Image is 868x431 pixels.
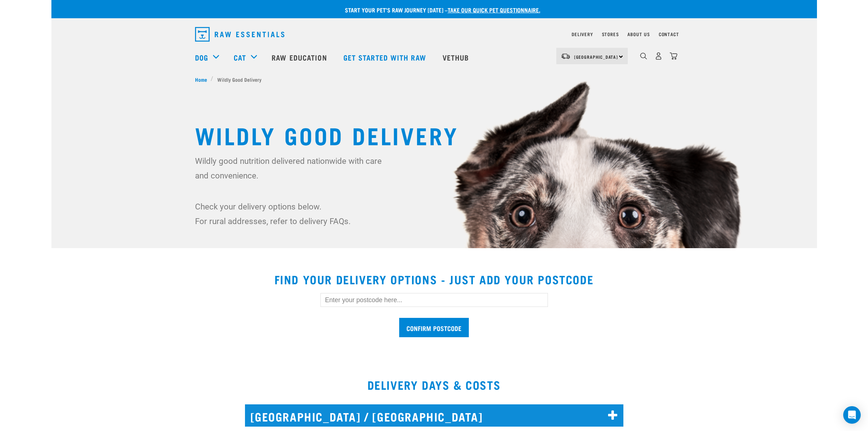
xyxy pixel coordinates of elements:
img: user.png [655,52,662,60]
img: Raw Essentials Logo [195,27,284,42]
a: Stores [602,33,619,35]
a: About Us [627,33,650,35]
h1: Wildly Good Delivery [195,122,673,148]
span: [GEOGRAPHIC_DATA] [574,55,618,58]
h2: Find your delivery options - just add your postcode [60,273,808,286]
a: Delivery [572,33,593,35]
input: Enter your postcode here... [320,293,548,307]
a: Home [195,76,211,83]
h2: [GEOGRAPHIC_DATA] / [GEOGRAPHIC_DATA] [245,404,623,427]
span: Home [195,76,207,83]
a: Contact [659,33,679,35]
nav: dropdown navigation [189,24,679,45]
img: van-moving.png [561,53,571,59]
p: Check your delivery options below. For rural addresses, refer to delivery FAQs. [195,199,386,228]
div: Open Intercom Messenger [843,406,861,424]
a: Vethub [435,43,478,72]
p: Wildly good nutrition delivered nationwide with care and convenience. [195,154,386,183]
a: take our quick pet questionnaire. [448,8,540,11]
a: Raw Education [264,43,336,72]
nav: breadcrumbs [195,76,673,83]
a: Get started with Raw [336,43,435,72]
input: Confirm postcode [399,318,469,337]
a: Dog [195,52,208,63]
img: home-icon@2x.png [670,52,677,60]
p: Start your pet’s raw journey [DATE] – [57,5,822,14]
h2: DELIVERY DAYS & COSTS [51,378,817,391]
a: Cat [234,52,246,63]
nav: dropdown navigation [51,43,817,72]
img: home-icon-1@2x.png [640,53,647,59]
